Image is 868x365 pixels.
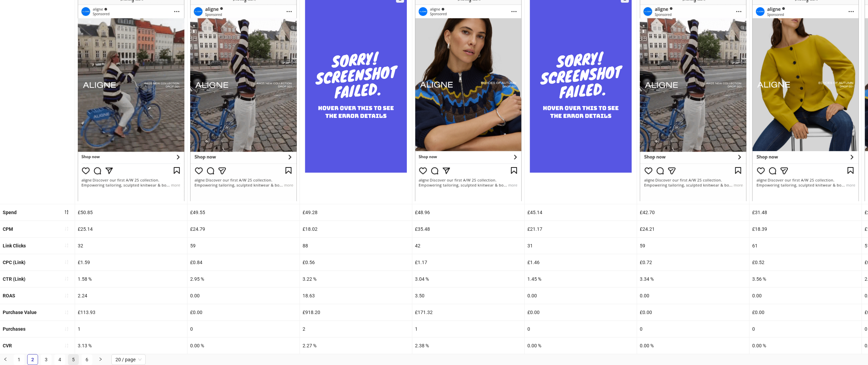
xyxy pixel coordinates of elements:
div: 1.58 % [75,271,187,287]
div: 0.00 [187,288,300,304]
div: 3.34 % [637,271,749,287]
div: £0.84 [187,254,300,271]
div: £49.55 [187,204,300,221]
a: 3 [41,354,51,365]
a: 1 [14,354,24,365]
div: £1.59 [75,254,187,271]
div: 0 [637,321,749,337]
div: £0.00 [525,304,637,320]
div: £0.00 [637,304,749,320]
li: 6 [82,354,92,365]
div: 3.22 % [300,271,412,287]
li: Next Page [95,354,106,365]
div: 3.50 [412,288,524,304]
b: CPM [3,226,13,232]
div: 61 [749,238,862,254]
button: right [95,354,106,365]
div: 31 [525,238,637,254]
div: 1 [75,321,187,337]
div: 2.24 [75,288,187,304]
span: right [98,357,103,361]
div: 3.13 % [75,337,187,354]
div: £1.46 [525,254,637,271]
b: Purchases [3,326,25,332]
div: 0.00 [749,288,862,304]
div: 3.04 % [412,271,524,287]
div: £24.79 [187,221,300,237]
li: 1 [14,354,24,365]
div: 2.95 % [187,271,300,287]
span: sort-ascending [64,243,69,248]
div: 18.63 [300,288,412,304]
li: 4 [54,354,65,365]
div: £49.28 [300,204,412,221]
a: 6 [82,354,92,365]
b: Spend [3,210,17,215]
div: £0.52 [749,254,862,271]
div: 0.00 % [525,337,637,354]
div: 3.56 % [749,271,862,287]
b: Purchase Value [3,310,37,315]
div: £48.96 [412,204,524,221]
a: 5 [68,354,78,365]
div: £31.48 [749,204,862,221]
div: 59 [637,238,749,254]
div: 42 [412,238,524,254]
span: sort-descending [64,210,69,214]
span: 20 / page [115,354,142,365]
b: Link Clicks [3,243,26,248]
div: 1.45 % [525,271,637,287]
b: CVR [3,343,12,348]
div: 0.00 [637,288,749,304]
li: 2 [27,354,38,365]
div: 2 [300,321,412,337]
div: £45.14 [525,204,637,221]
div: 0 [749,321,862,337]
span: sort-ascending [64,276,69,281]
b: ROAS [3,293,15,298]
div: 88 [300,238,412,254]
div: £35.48 [412,221,524,237]
div: £171.32 [412,304,524,320]
a: 4 [55,354,65,365]
div: £18.39 [749,221,862,237]
div: £918.20 [300,304,412,320]
div: 32 [75,238,187,254]
span: sort-ascending [64,310,69,315]
div: £42.70 [637,204,749,221]
div: £21.17 [525,221,637,237]
div: 0.00 % [637,337,749,354]
div: £18.02 [300,221,412,237]
span: sort-ascending [64,260,69,264]
div: £0.72 [637,254,749,271]
div: 59 [187,238,300,254]
span: sort-ascending [64,327,69,331]
div: £113.93 [75,304,187,320]
span: sort-ascending [64,343,69,348]
span: sort-ascending [64,293,69,298]
span: left [3,357,7,361]
div: £50.85 [75,204,187,221]
div: £0.00 [187,304,300,320]
b: CTR (Link) [3,276,25,282]
div: 0.00 % [749,337,862,354]
div: 2.38 % [412,337,524,354]
b: CPC (Link) [3,260,25,265]
div: £1.17 [412,254,524,271]
div: £0.00 [749,304,862,320]
div: Page Size [111,354,146,365]
div: £25.14 [75,221,187,237]
div: 2.27 % [300,337,412,354]
div: 0 [187,321,300,337]
div: £24.21 [637,221,749,237]
div: 0.00 % [187,337,300,354]
div: 0 [525,321,637,337]
div: £0.56 [300,254,412,271]
li: 5 [68,354,79,365]
li: 3 [41,354,52,365]
div: 1 [412,321,524,337]
span: sort-ascending [64,226,69,231]
a: 2 [28,354,38,365]
div: 0.00 [525,288,637,304]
